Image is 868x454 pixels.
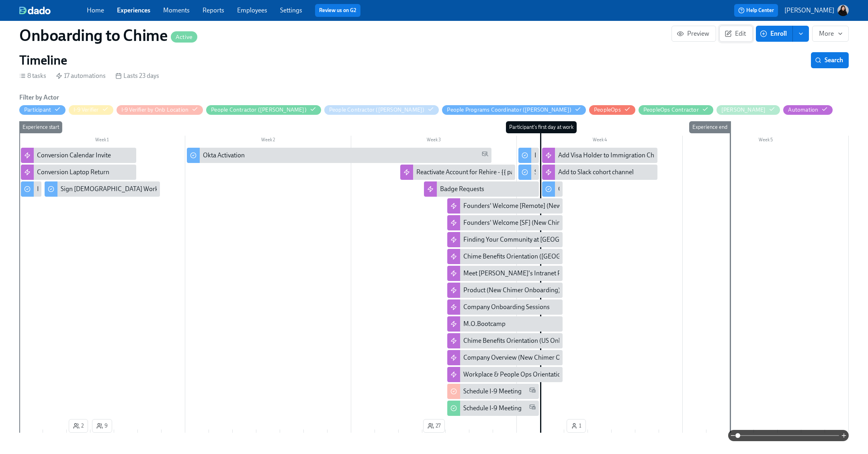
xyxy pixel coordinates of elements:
[19,52,67,68] h2: Timeline
[784,5,849,16] button: [PERSON_NAME]
[567,419,586,433] button: 1
[117,6,150,14] a: Experiences
[463,303,550,311] div: Company Onboarding Sessions
[784,6,834,15] p: [PERSON_NAME]
[315,4,360,17] button: Review us on G2
[92,419,112,433] button: 9
[329,106,425,114] div: Hide People Contractor (Lauren)
[237,6,267,14] a: Employees
[69,105,113,115] button: I-9 Verifier
[534,168,720,177] div: Self-service Onboarding: {{ participant.startDate | MMM DD, YYYY }}
[589,105,635,115] button: PeopleOps
[447,198,563,214] div: Founders' Welcome [Remote] (New Chimer Onboarding)
[37,151,111,160] div: Conversion Calendar Invite
[19,6,51,14] img: dado
[819,30,842,38] span: More
[756,26,793,42] button: Enroll
[324,105,439,115] button: People Contractor ([PERSON_NAME])
[21,165,136,180] div: Conversion Laptop Return
[594,106,621,114] div: Hide PeopleOps
[447,401,539,416] div: Schedule I-9 Meeting
[463,252,620,261] div: Chime Benefits Orientation ([GEOGRAPHIC_DATA] Only)
[542,181,563,197] div: Chime Onboarding: {{ participant.startDate | MMM DD, YYYY }}
[463,202,620,210] div: Founders' Welcome [Remote] (New Chimer Onboarding)
[542,148,657,163] div: Add Visa Holder to Immigration Channel
[37,185,59,193] div: IT Setup
[463,218,605,227] div: Founders' Welcome [SF] (New Chimer Onboarding)
[463,286,560,295] div: Product (New Chimer Onboarding)
[447,299,563,315] div: Company Onboarding Sessions
[61,185,199,193] div: Sign [DEMOGRAPHIC_DATA] Worker Agreements
[529,387,536,396] span: Work Email
[19,26,197,45] h1: Onboarding to Chime
[678,30,709,38] span: Preview
[518,148,539,163] div: Laptop Log In: {{ participant.startDate | MMM DD, YYYY }}
[447,232,563,247] div: Finding Your Community at [GEOGRAPHIC_DATA] (New Chimer Onboarding)
[21,148,136,163] div: Conversion Calendar Invite
[447,384,539,399] div: Schedule I-9 Meeting
[817,56,843,64] span: Search
[463,404,522,413] div: Schedule I-9 Meeting
[506,121,577,133] div: Participant's first day at work
[440,185,484,193] div: Badge Requests
[400,165,516,180] div: Reactivate Account for Rehire - {{ participant.startDate | MM/DD/YYYY }}
[442,105,586,115] button: People Programs Coordinator ([PERSON_NAME])
[203,151,245,160] div: Okta Activation
[117,105,203,115] button: I-9 Verifier by Onb Location
[812,26,849,42] button: More
[319,6,356,14] a: Review us on G2
[689,121,731,133] div: Experience end
[280,6,302,14] a: Settings
[783,105,833,115] button: Automation
[211,106,307,114] div: Hide People Contractor (Jessica)
[534,151,693,160] div: Laptop Log In: {{ participant.startDate | MMM DD, YYYY }}
[717,105,780,115] button: [PERSON_NAME]
[529,403,536,413] span: Work Email
[719,26,753,42] button: Edit
[163,6,190,14] a: Moments
[837,5,849,16] img: AOh14GiodkOkFx4zVn8doSxjASm1eOsX4PZSRn4Qo-OE=s96-c
[726,30,746,38] span: Edit
[463,235,678,244] div: Finding Your Community at [GEOGRAPHIC_DATA] (New Chimer Onboarding)
[19,6,87,14] a: dado
[447,249,563,264] div: Chime Benefits Orientation ([GEOGRAPHIC_DATA] Only)
[19,121,62,133] div: Experience start
[171,34,197,40] span: Active
[788,106,818,114] div: Hide Automation
[793,26,809,42] button: enroll
[447,283,563,298] div: Product (New Chimer Onboarding)
[463,320,506,328] div: M.O.Bootcamp
[74,106,98,114] div: Hide I-9 Verifier
[447,266,563,281] div: Meet [PERSON_NAME]'s Intranet Platform, The Interchange (New Chimer Onboarding)
[73,422,84,430] span: 2
[447,215,563,230] div: Founders' Welcome [SF] (New Chimer Onboarding)
[463,370,639,379] div: Workplace & People Ops Orientation (New Chimer Onboarding)
[423,419,445,433] button: 27
[447,316,563,332] div: M.O.Bootcamp
[571,422,581,430] span: 1
[811,52,849,68] button: Search
[185,136,351,146] div: Week 2
[447,350,563,365] div: Company Overview (New Chimer Onboarding)
[463,269,704,278] div: Meet [PERSON_NAME]'s Intranet Platform, The Interchange (New Chimer Onboarding)
[558,185,731,193] div: Chime Onboarding: {{ participant.startDate | MMM DD, YYYY }}
[762,30,787,38] span: Enroll
[121,106,189,114] div: Hide I-9 Verifier by Onb Location
[206,105,321,115] button: People Contractor ([PERSON_NAME])
[738,6,774,14] span: Help Center
[19,105,66,115] button: Participant
[518,165,539,180] div: Self-service Onboarding: {{ participant.startDate | MMM DD, YYYY }}
[558,151,669,160] div: Add Visa Holder to Immigration Channel
[447,333,563,348] div: Chime Benefits Orientation (US Only)
[643,106,699,114] div: Hide PeopleOps Contractor
[463,387,522,396] div: Schedule I-9 Meeting
[19,71,46,80] div: 8 tasks
[69,419,88,433] button: 2
[56,71,106,80] div: 17 automations
[87,6,104,14] a: Home
[203,6,224,14] a: Reports
[542,165,657,180] div: Add to Slack cohort channel
[424,181,539,197] div: Badge Requests
[24,106,51,114] div: Hide Participant
[21,181,41,197] div: IT Setup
